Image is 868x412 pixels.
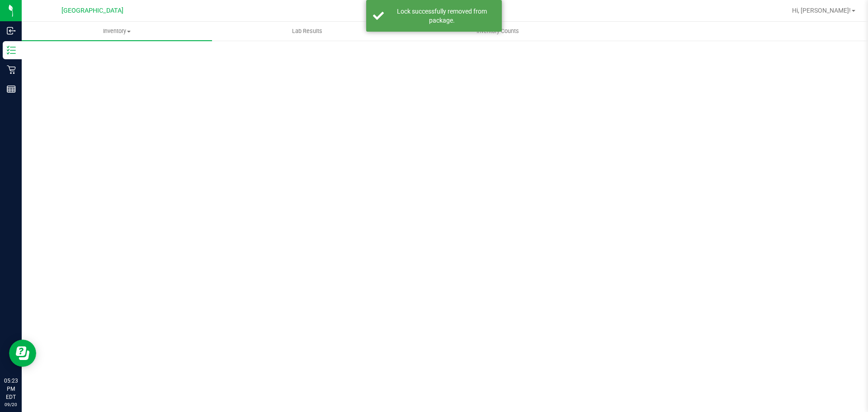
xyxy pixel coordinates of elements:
[7,46,16,55] inline-svg: Inventory
[61,7,123,14] span: [GEOGRAPHIC_DATA]
[7,26,16,35] inline-svg: Inbound
[9,340,36,367] iframe: Resource center
[22,27,212,35] span: Inventory
[7,85,16,94] inline-svg: Reports
[212,22,402,41] a: Lab Results
[4,401,18,408] p: 09/20
[792,7,851,14] span: Hi, [PERSON_NAME]!
[7,65,16,74] inline-svg: Retail
[22,22,212,41] a: Inventory
[389,7,495,25] div: Lock successfully removed from package.
[4,377,18,401] p: 05:23 PM EDT
[280,27,335,35] span: Lab Results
